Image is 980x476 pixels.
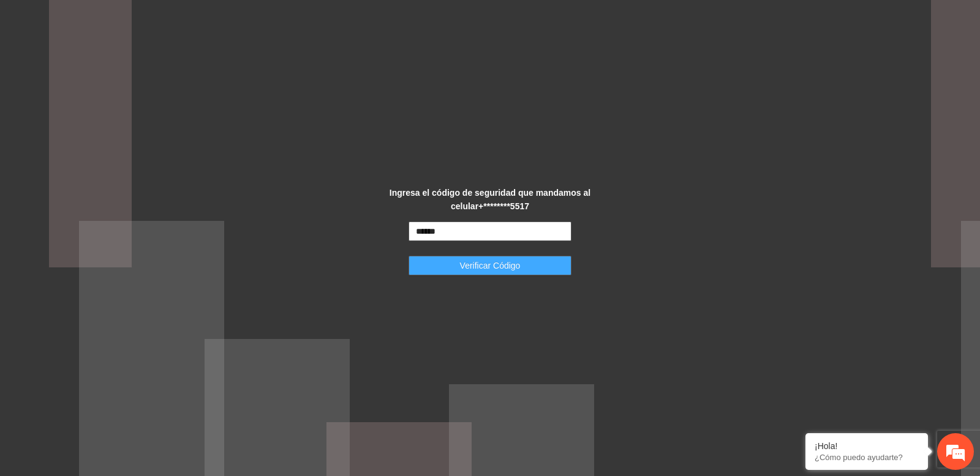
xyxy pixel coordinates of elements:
div: ¡Hola! [815,441,919,451]
textarea: Escriba su mensaje y pulse “Intro” [6,334,233,377]
span: Verificar Código [460,259,521,272]
div: Minimizar ventana de chat en vivo [201,6,230,35]
button: Verificar Código [409,256,572,275]
p: ¿Cómo puedo ayudarte? [815,453,919,462]
span: Estamos en línea. [71,163,169,287]
strong: Ingresa el código de seguridad que mandamos al celular +********5517 [390,188,590,211]
div: Chatee con nosotros ahora [64,62,206,78]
